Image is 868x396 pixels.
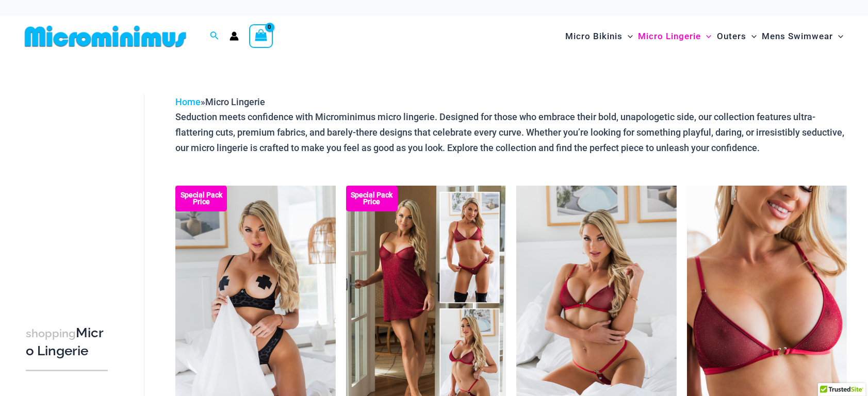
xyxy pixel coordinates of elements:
a: OutersMenu ToggleMenu Toggle [714,21,759,52]
a: Search icon link [210,30,219,43]
h3: Micro Lingerie [26,324,108,360]
span: Micro Lingerie [638,23,701,49]
nav: Site Navigation [561,19,847,54]
a: Micro LingerieMenu ToggleMenu Toggle [635,21,714,52]
b: Special Pack Price [175,192,227,205]
p: Seduction meets confidence with Microminimus micro lingerie. Designed for those who embrace their... [175,109,847,155]
a: Mens SwimwearMenu ToggleMenu Toggle [759,21,846,52]
a: View Shopping Cart, empty [249,24,273,48]
span: » [175,96,265,107]
img: MM SHOP LOGO FLAT [21,25,190,48]
span: Micro Bikinis [565,23,623,49]
span: Outers [717,23,746,49]
span: Mens Swimwear [762,23,833,49]
iframe: TrustedSite Certified [26,86,119,292]
a: Account icon link [230,31,239,41]
span: Menu Toggle [833,23,843,49]
span: Menu Toggle [701,23,711,49]
a: Home [175,96,201,107]
b: Special Pack Price [346,192,398,205]
a: Micro BikinisMenu ToggleMenu Toggle [563,21,635,52]
span: Menu Toggle [746,23,757,49]
span: Micro Lingerie [205,96,265,107]
span: shopping [26,327,76,340]
span: Menu Toggle [623,23,633,49]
